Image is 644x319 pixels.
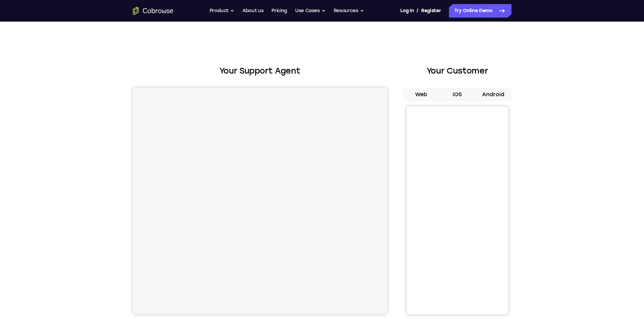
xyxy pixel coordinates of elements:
[242,4,263,18] a: About us
[133,65,387,77] h2: Your Support Agent
[271,4,287,18] a: Pricing
[403,88,439,101] button: Web
[439,88,475,101] button: iOS
[421,4,441,18] a: Register
[133,88,387,314] iframe: Agent
[334,4,364,18] button: Resources
[295,4,326,18] button: Use Cases
[133,7,173,15] a: Go to the home page
[403,65,511,77] h2: Your Customer
[449,4,511,18] a: Try Online Demo
[416,7,419,15] span: /
[210,4,235,18] button: Product
[400,4,414,18] a: Log In
[475,88,511,101] button: Android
